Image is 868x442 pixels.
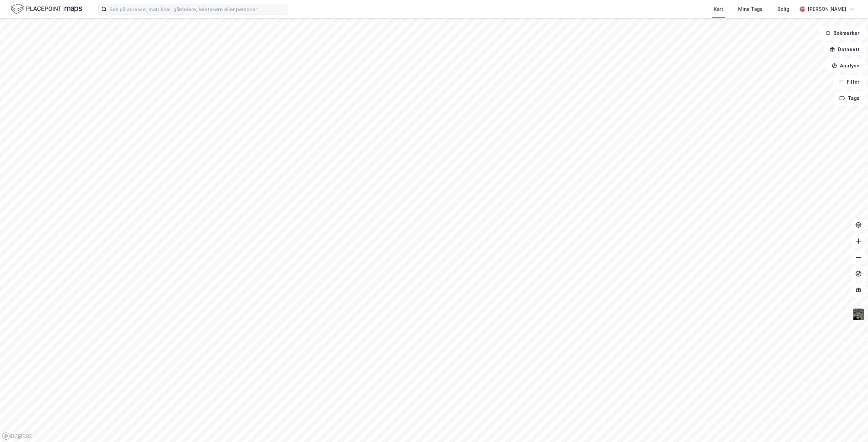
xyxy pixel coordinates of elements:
img: logo.f888ab2527a4732fd821a326f86c7f29.svg [11,3,82,15]
button: Analyse [826,59,865,72]
img: 9k= [852,308,865,321]
div: Kart [714,5,723,13]
button: Datasett [824,43,865,56]
div: [PERSON_NAME] [808,5,846,13]
div: Mine Tags [738,5,763,13]
button: Bokmerker [820,26,865,40]
a: Mapbox homepage [2,432,32,440]
div: Kontrollprogram for chat [834,409,868,442]
iframe: Chat Widget [834,409,868,442]
input: Søk på adresse, matrikkel, gårdeiere, leietakere eller personer [107,4,288,14]
button: Filter [833,75,865,89]
button: Tags [834,91,865,105]
div: Bolig [777,5,789,13]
